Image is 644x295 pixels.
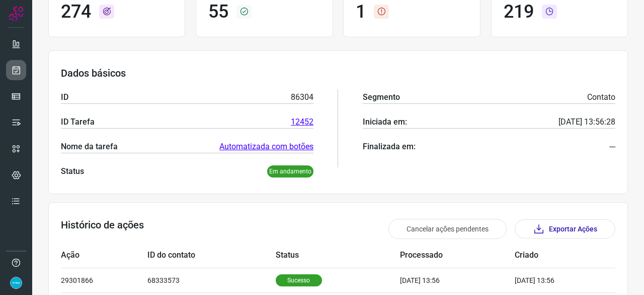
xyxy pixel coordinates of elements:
button: Exportar Ações [515,219,615,239]
p: Sucesso [276,274,322,286]
td: Ação [61,243,147,268]
td: 29301866 [61,268,147,292]
td: Processado [400,243,515,268]
h1: 274 [61,1,91,23]
p: Segmento [363,91,400,103]
td: 68333573 [147,268,276,292]
td: Criado [515,243,585,268]
a: Automatizada com botões [219,141,313,153]
td: Status [276,243,400,268]
p: --- [609,141,615,153]
p: Status [61,165,84,178]
h1: 1 [356,1,366,23]
td: [DATE] 13:56 [515,268,585,292]
p: Nome da tarefa [61,141,118,153]
p: Iniciada em: [363,116,407,128]
button: Cancelar ações pendentes [388,219,507,239]
p: [DATE] 13:56:28 [558,116,615,128]
h3: Dados básicos [61,67,615,79]
a: 12452 [291,116,313,128]
td: ID do contato [147,243,276,268]
p: Contato [587,91,615,103]
h1: 55 [208,1,228,23]
h1: 219 [504,1,534,23]
p: Finalizada em: [363,141,416,153]
p: Em andamento [267,165,313,178]
p: ID Tarefa [61,116,95,128]
img: Logo [9,6,24,21]
img: 4352b08165ebb499c4ac5b335522ff74.png [10,277,22,289]
p: ID [61,91,68,103]
p: 86304 [291,91,313,103]
h3: Histórico de ações [61,219,144,239]
td: [DATE] 13:56 [400,268,515,292]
